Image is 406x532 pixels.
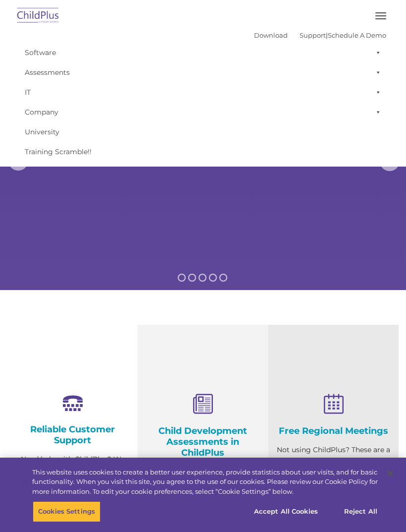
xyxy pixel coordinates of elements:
img: ChildPlus by Procare Solutions [15,4,61,28]
a: Company [20,102,386,122]
button: Reject All [330,501,392,522]
h4: Reliable Customer Support [15,424,130,446]
a: Software [20,43,386,62]
a: Support [300,31,326,39]
font: | [254,31,386,39]
a: Download [254,31,288,39]
button: Cookies Settings [33,501,101,522]
h4: Free Regional Meetings [276,425,391,436]
a: Schedule A Demo [328,31,386,39]
button: Close [379,463,401,484]
a: Training Scramble!! [20,142,386,162]
div: This website uses cookies to create a better user experience, provide statistics about user visit... [32,468,378,497]
h4: Child Development Assessments in ChildPlus [145,425,260,458]
a: University [20,122,386,142]
a: IT [20,82,386,102]
a: Assessments [20,62,386,82]
button: Accept All Cookies [249,501,323,522]
p: Not using ChildPlus? These are a great opportunity to network and learn from ChildPlus users. Fin... [276,444,391,506]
